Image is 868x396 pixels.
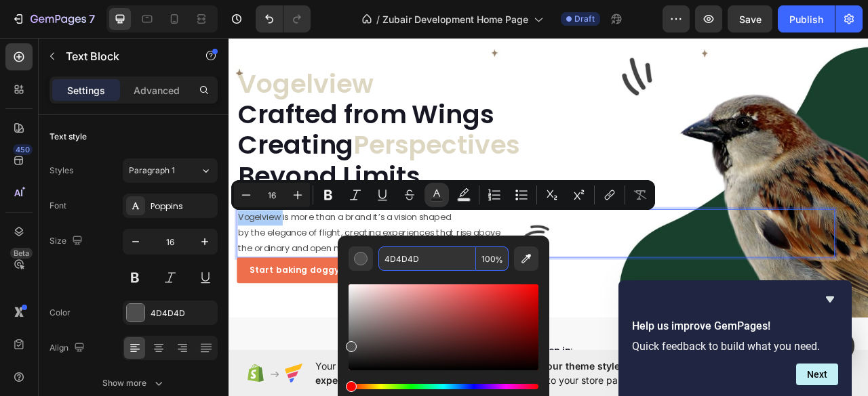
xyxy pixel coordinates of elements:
button: 7 [5,5,101,32]
span: Save [739,14,762,25]
div: Text style [50,131,87,143]
div: Poppins [151,200,214,213]
button: Paragraph 1 [123,158,218,183]
span: Your page is password protected. To when designing pages, we need access to your store password. [315,359,749,387]
span: / [376,12,380,26]
span: Perspectives [159,120,370,165]
div: Font [50,200,66,212]
div: Rich Text Editor. Editing area: main [10,224,771,285]
p: the ordinary and open new perspectives. [12,265,770,284]
div: Hue [349,384,538,389]
p: Settings [67,83,105,97]
button: Hide survey [822,291,838,307]
div: Align [50,339,87,357]
span: Zubair Development Home Page [382,12,528,26]
div: Publish [789,12,823,26]
div: 450 [13,144,33,155]
div: Show more [102,376,165,390]
span: Draft [574,13,595,25]
div: Help us improve GemPages! [632,291,838,385]
span: % [495,252,503,267]
a: Start baking doggy delights [10,286,208,318]
iframe: Design area [229,33,868,355]
div: 4D4D4D [151,307,214,320]
span: Paragraph 1 [129,164,175,177]
div: Styles [50,164,73,177]
div: Beta [10,248,33,259]
h2: Help us improve GemPages! [632,318,838,334]
p: Vogelview is more than a brand it’s a vision shaped [12,225,770,245]
div: Editor contextual toolbar [231,180,655,210]
h2: Rich Text Editor. Editing area: main [10,44,771,202]
input: E.g FFFFFF [378,246,476,271]
div: Size [50,232,85,250]
div: Color [50,307,71,319]
p: Advanced [134,83,180,97]
p: by the elegance of flight, creating experiences that rise above [12,245,770,265]
div: Start baking doggy delights [26,294,192,310]
p: ⁠⁠⁠⁠⁠⁠⁠ Crafted from Wings Creating Beyond Limits [12,45,770,201]
p: Quick feedback to build what you need. [632,340,838,353]
div: Undo/Redo [256,5,311,32]
button: Save [728,5,772,32]
span: Vogelview [12,42,184,87]
button: Show more [50,371,218,395]
button: Publish [778,5,835,32]
p: Text Block [66,48,181,64]
button: Next question [796,364,838,385]
p: 7 [89,11,95,27]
